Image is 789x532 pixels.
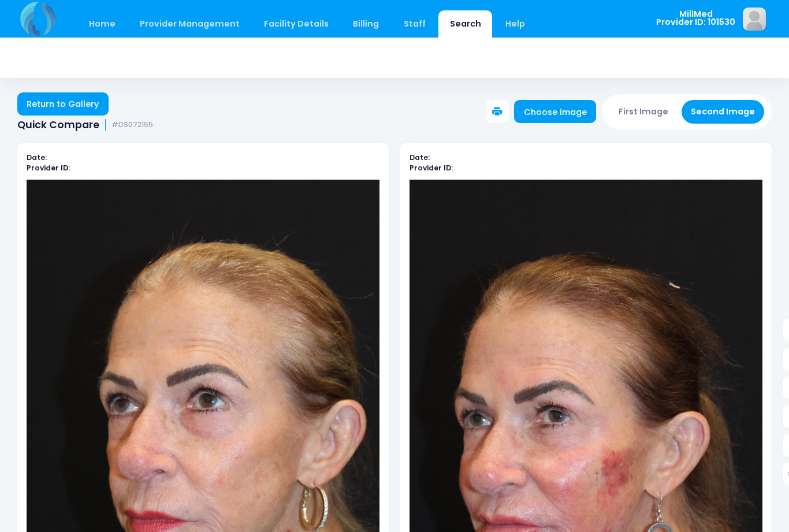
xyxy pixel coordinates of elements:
a: Home [77,10,126,38]
a: Search [438,10,492,38]
small: #DS072155 [111,121,153,129]
b: Date: [27,152,47,162]
button: First Image [609,100,678,124]
span: MillMed Provider ID: 101530 [656,10,735,27]
a: Return to Gallery [17,92,109,116]
a: Help [494,10,537,38]
b: Provider ID: [27,163,70,173]
a: Facility Details [253,10,340,38]
a: Provider Management [128,10,251,38]
span: Quick Compare [17,119,99,131]
a: Billing [342,10,390,38]
img: image [743,8,766,31]
button: Second Image [682,100,765,124]
a: Staff [392,10,437,38]
b: Date: [410,152,430,162]
b: Provider ID: [410,163,453,173]
a: Choose image [514,100,596,123]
